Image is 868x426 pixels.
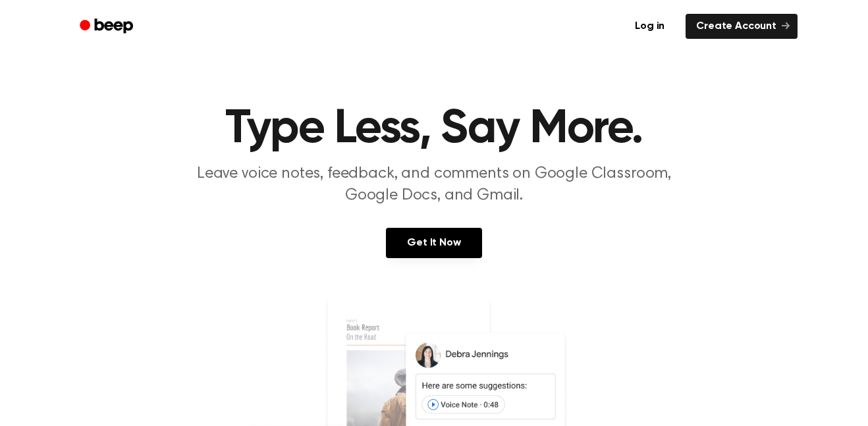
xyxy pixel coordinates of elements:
[181,163,687,207] p: Leave voice notes, feedback, and comments on Google Classroom, Google Docs, and Gmail.
[686,14,798,39] a: Create Account
[70,14,145,40] a: Beep
[97,105,771,153] h1: Type Less, Say More.
[386,228,481,258] a: Get It Now
[622,11,678,41] a: Log in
